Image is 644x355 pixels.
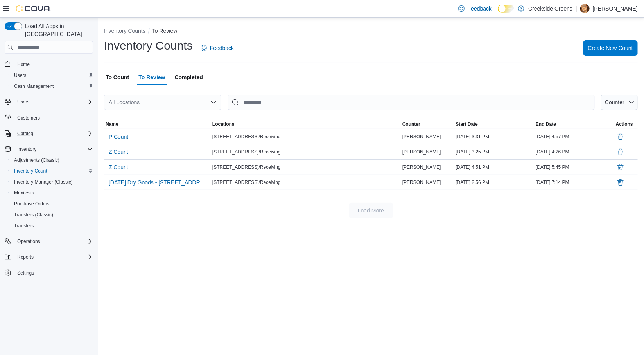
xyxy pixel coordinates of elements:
[14,72,26,78] span: Users
[11,210,93,219] span: Transfers (Classic)
[8,187,96,198] button: Manifests
[211,120,401,129] button: Locations
[11,71,93,80] span: Users
[14,268,37,278] a: Settings
[104,27,638,36] nav: An example of EuiBreadcrumbs
[616,178,625,187] button: Delete
[8,155,96,166] button: Adjustments (Classic)
[402,121,420,127] span: Counter
[17,130,33,137] span: Catalog
[11,82,93,91] span: Cash Management
[11,166,50,176] a: Inventory Count
[17,238,40,244] span: Operations
[8,209,96,220] button: Transfers (Classic)
[17,99,29,105] span: Users
[358,207,384,214] span: Load More
[402,179,441,186] span: [PERSON_NAME]
[138,70,165,85] span: To Review
[106,70,129,85] span: To Count
[534,162,614,172] div: [DATE] 5:45 PM
[2,144,96,155] button: Inventory
[2,58,96,70] button: Home
[109,178,206,186] span: [DATE] Dry Goods - [STREET_ADDRESS]
[2,267,96,278] button: Settings
[106,131,131,143] button: P Count
[580,4,590,13] div: Layne Sharpe
[8,81,96,92] button: Cash Management
[14,97,93,107] span: Users
[14,252,93,262] span: Reports
[616,162,625,172] button: Delete
[593,4,638,13] p: [PERSON_NAME]
[14,129,36,138] button: Catalog
[211,162,401,172] div: [STREET_ADDRESS]/Receiving
[2,236,96,247] button: Operations
[583,40,638,56] button: Create New Count
[456,121,478,127] span: Start Date
[11,188,93,198] span: Manifests
[11,199,93,209] span: Purchase Orders
[197,40,237,56] a: Feedback
[14,201,50,207] span: Purchase Orders
[17,254,34,260] span: Reports
[536,121,556,127] span: End Date
[14,144,93,154] span: Inventory
[106,161,131,173] button: Z Count
[14,113,93,123] span: Customers
[16,5,51,12] img: Cova
[8,70,96,81] button: Users
[349,203,393,218] button: Load More
[211,178,401,187] div: [STREET_ADDRESS]/Receiving
[212,121,235,127] span: Locations
[616,132,625,141] button: Delete
[534,147,614,157] div: [DATE] 4:26 PM
[11,166,93,176] span: Inventory Count
[454,162,535,172] div: [DATE] 4:51 PM
[601,95,638,110] button: Counter
[8,220,96,231] button: Transfers
[11,210,56,219] a: Transfers (Classic)
[11,188,37,198] a: Manifests
[14,60,33,69] a: Home
[14,129,93,138] span: Catalog
[17,270,34,276] span: Settings
[498,5,514,13] input: Dark Mode
[468,5,492,12] span: Feedback
[2,252,96,262] button: Reports
[528,4,572,13] p: Creekside Greens
[534,120,614,129] button: End Date
[2,128,96,139] button: Catalog
[11,155,63,165] a: Adjustments (Classic)
[152,28,178,34] button: To Review
[401,120,454,129] button: Counter
[454,147,535,157] div: [DATE] 3:25 PM
[14,252,37,262] button: Reports
[454,178,535,187] div: [DATE] 2:56 PM
[17,115,40,121] span: Customers
[106,121,118,127] span: Name
[11,71,29,80] a: Users
[534,178,614,187] div: [DATE] 7:14 PM
[14,237,43,246] button: Operations
[5,55,93,299] nav: Complex example
[402,134,441,140] span: [PERSON_NAME]
[616,147,625,157] button: Delete
[588,44,633,52] span: Create New Count
[605,99,624,105] span: Counter
[14,157,59,163] span: Adjustments (Classic)
[22,22,93,38] span: Load All Apps in [GEOGRAPHIC_DATA]
[11,177,76,187] a: Inventory Manager (Classic)
[11,82,57,91] a: Cash Management
[11,221,37,230] a: Transfers
[104,28,145,34] button: Inventory Counts
[210,99,217,105] button: Open list of options
[11,177,93,187] span: Inventory Manager (Classic)
[14,113,43,123] a: Customers
[11,199,53,209] a: Purchase Orders
[106,146,131,158] button: Z Count
[2,112,96,123] button: Customers
[14,168,47,174] span: Inventory Count
[17,146,36,152] span: Inventory
[106,177,209,188] button: [DATE] Dry Goods - [STREET_ADDRESS]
